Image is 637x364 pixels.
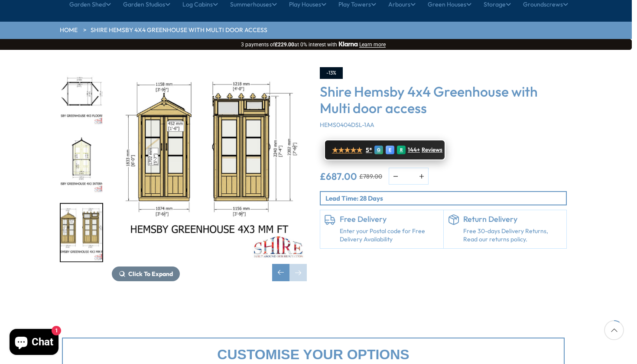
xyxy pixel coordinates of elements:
span: 144+ [408,146,420,153]
img: Shire Hemsby 4x4 Greenhouse with Multi door access - Best Shed [112,67,307,262]
del: £789.00 [359,173,382,179]
p: Lead Time: 28 Days [325,194,566,203]
a: Shire Hemsby 4x4 Greenhouse with Multi door access [91,26,267,35]
img: HemsbyGreenhouse4x3FLOORPLAN_935d8d5c-db31-4b68-a940-79abb0d4a7ab_200x200.jpg [61,68,102,126]
span: Click To Expand [128,270,173,278]
img: HemsbyGreenhouse4x3INTERNALS_fdb894ab-08d3-458c-ab2b-52df13ff3529_200x200.jpg [61,136,102,194]
div: R [397,146,406,154]
inbox-online-store-chat: Shopify online store chat [7,329,61,357]
div: 7 / 7 [112,67,307,281]
span: ★★★★★ [332,146,362,154]
a: HOME [60,26,78,35]
p: Free 30-days Delivery Returns, Read our returns policy. [463,227,562,244]
div: G [374,146,383,154]
h3: Shire Hemsby 4x4 Greenhouse with Multi door access [320,83,567,117]
button: Click To Expand [112,266,180,281]
div: -13% [320,67,343,79]
ins: £687.00 [320,172,357,181]
span: HEMS0404DSL-1AA [320,121,374,129]
div: 7 / 7 [60,203,103,262]
h6: Return Delivery [463,214,562,224]
h6: Free Delivery [340,214,439,224]
div: 5 / 7 [60,67,103,127]
a: Enter your Postal code for Free Delivery Availability [340,227,439,244]
img: HemsbyGreenhouse4x3MMFT_47686ca6-076f-4b17-b877-79f0a1ad28dc_200x200.jpg [61,204,102,261]
div: E [386,146,394,154]
span: Reviews [422,146,442,153]
div: Previous slide [272,264,289,281]
a: ★★★★★ 5* G E R 144+ Reviews [324,140,445,160]
div: Next slide [289,264,307,281]
div: 6 / 7 [60,135,103,195]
